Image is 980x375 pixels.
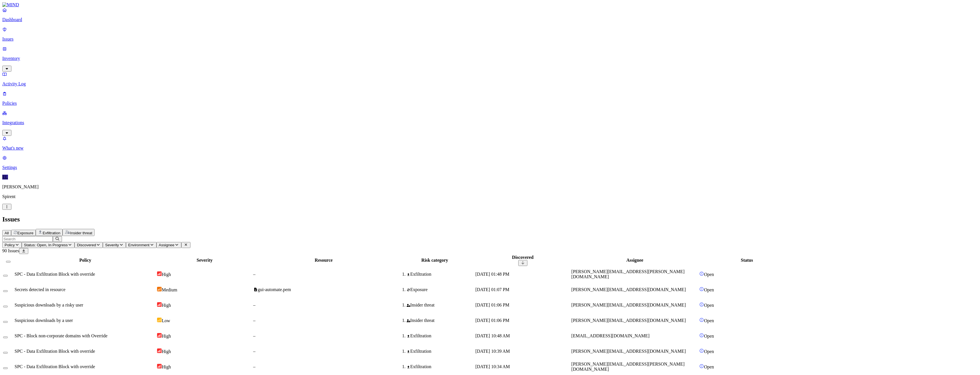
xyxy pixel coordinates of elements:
span: Environment [128,243,150,247]
span: – [253,272,256,277]
span: [DATE] 01:07 PM [475,287,509,292]
button: Select row [3,275,8,277]
img: status-open [699,302,704,307]
span: Open [704,349,714,354]
span: [PERSON_NAME][EMAIL_ADDRESS][PERSON_NAME][DOMAIN_NAME] [571,269,684,279]
h2: Issues [2,215,978,223]
img: severity-medium [157,287,162,291]
div: Exfiltration [407,349,474,354]
span: High [162,272,171,277]
p: Settings [2,165,978,170]
button: Select all [6,261,11,263]
img: severity-low [157,318,162,322]
p: Issues [2,37,978,42]
p: [PERSON_NAME] [2,184,978,189]
p: Spirent [2,194,978,199]
div: Discovered [475,255,570,260]
span: Severity [105,243,119,247]
div: Severity [157,258,252,263]
span: EL [2,175,8,180]
a: Activity Log [2,72,978,86]
a: Dashboard [2,7,978,22]
div: Exfiltration [407,272,474,277]
img: severity-high [157,302,162,307]
span: All [5,231,9,235]
div: Insider threat [407,318,474,323]
div: Status [699,258,794,263]
a: What's new [2,136,978,151]
p: Policies [2,101,978,106]
span: [PERSON_NAME][EMAIL_ADDRESS][PERSON_NAME][DOMAIN_NAME] [571,362,684,372]
img: status-open [699,333,704,338]
div: Risk category [395,258,474,263]
div: Exfiltration [407,364,474,369]
span: [PERSON_NAME][EMAIL_ADDRESS][DOMAIN_NAME] [571,318,686,323]
span: [PERSON_NAME][EMAIL_ADDRESS][DOMAIN_NAME] [571,287,686,292]
span: Secrets detected in resource [15,287,65,292]
div: Resource [253,258,394,263]
p: Activity Log [2,81,978,86]
span: SPC - Data Exfiltration Block with override [15,364,95,369]
span: Open [704,318,714,323]
span: Status: Open, In Progress [24,243,68,247]
div: Exposure [407,287,474,292]
span: – [253,333,256,338]
span: Assignee [159,243,174,247]
img: severity-high [157,333,162,338]
span: Open [704,334,714,338]
span: Suspicious downloads by a risky user [15,303,83,307]
span: Open [704,303,714,308]
span: Exposure [17,231,33,235]
div: Assignee [571,258,698,263]
div: Exfiltration [407,333,474,338]
p: Inventory [2,56,978,61]
span: Suspicious downloads by a user [15,318,73,323]
div: Insider threat [407,303,474,308]
a: Settings [2,155,978,170]
button: Select row [3,290,8,292]
a: Policies [2,91,978,106]
span: Medium [162,287,177,292]
span: [DATE] 10:39 AM [475,349,510,354]
span: Exfiltration [43,231,60,235]
span: – [253,364,256,369]
img: status-open [699,318,704,322]
span: Discovered [77,243,96,247]
div: Policy [15,258,156,263]
span: [PERSON_NAME][EMAIL_ADDRESS][DOMAIN_NAME] [571,349,686,354]
span: High [162,303,171,308]
span: [DATE] 01:48 PM [475,272,509,277]
span: SPC - Block non-corporate domains with Override [15,333,107,338]
span: [DATE] 10:48 AM [475,333,510,338]
p: What's new [2,146,978,151]
a: Issues [2,27,978,42]
span: Policy [5,243,15,247]
span: [PERSON_NAME][EMAIL_ADDRESS][DOMAIN_NAME] [571,303,686,307]
span: Insider threat [70,231,92,235]
span: [DATE] 01:06 PM [475,303,509,307]
span: [DATE] 10:34 AM [475,364,510,369]
img: severity-high [157,364,162,368]
a: Integrations [2,110,978,135]
span: High [162,349,171,354]
img: status-open [699,271,704,276]
span: High [162,334,171,338]
a: Inventory [2,46,978,71]
span: Low [162,318,170,323]
span: Open [704,272,714,277]
span: 90 Issues [2,248,19,253]
span: SPC - Data Exfiltration Block with override [15,349,95,354]
button: Select row [3,367,8,369]
p: Integrations [2,120,978,125]
button: Select row [3,306,8,307]
img: status-open [699,348,704,353]
img: status-open [699,364,704,368]
span: Open [704,287,714,292]
span: – [253,318,256,323]
img: MIND [2,2,19,7]
span: High [162,364,171,369]
button: Select row [3,336,8,338]
span: SPC - Data Exfiltration Block with override [15,272,95,277]
button: Select row [3,352,8,354]
span: – [253,349,256,354]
